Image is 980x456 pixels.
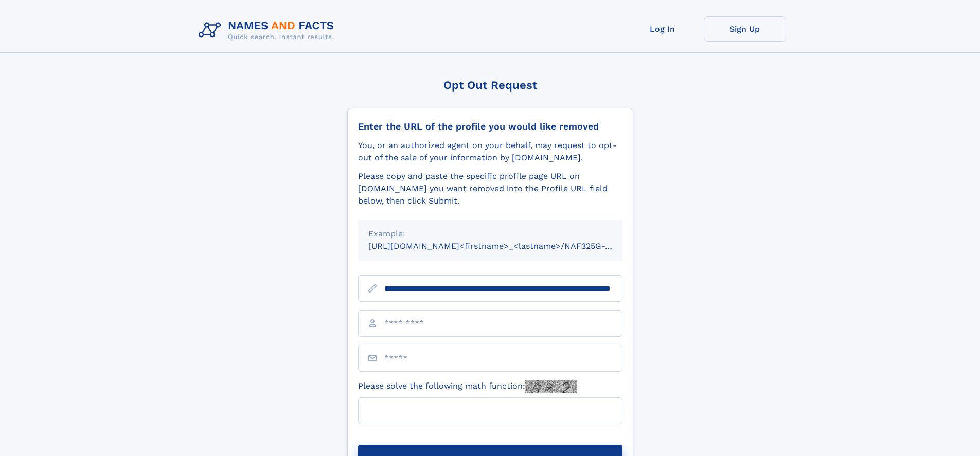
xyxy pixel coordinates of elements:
[704,16,786,42] a: Sign Up
[368,228,612,240] div: Example:
[368,241,642,251] small: [URL][DOMAIN_NAME]<firstname>_<lastname>/NAF325G-xxxxxxxx
[358,139,622,164] div: You, or an authorized agent on your behalf, may request to opt-out of the sale of your informatio...
[347,79,633,92] div: Opt Out Request
[358,121,622,132] div: Enter the URL of the profile you would like removed
[621,16,704,42] a: Log In
[358,380,577,393] label: Please solve the following math function:
[194,16,343,44] img: Logo Names and Facts
[358,170,622,207] div: Please copy and paste the specific profile page URL on [DOMAIN_NAME] you want removed into the Pr...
